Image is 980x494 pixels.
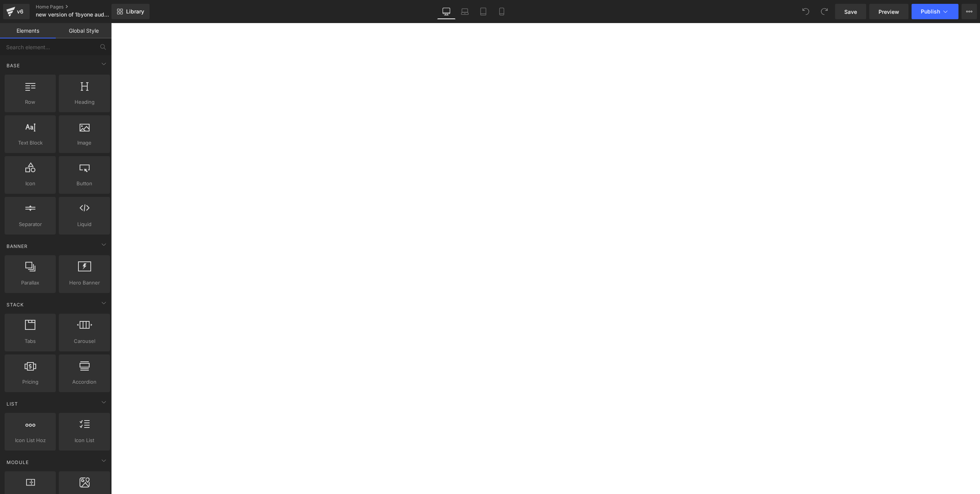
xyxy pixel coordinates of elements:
span: Button [61,180,108,188]
a: Global Style [56,23,111,38]
span: Stack [6,301,25,308]
a: Tablet [474,4,492,19]
span: Tabs [7,337,53,345]
span: Banner [6,243,28,250]
span: Icon [7,180,53,188]
span: new version of 1byone audio Homepage [36,12,110,18]
a: v6 [3,4,30,19]
span: Icon List Hoz [7,436,53,444]
span: Pricing [7,378,53,386]
span: Carousel [61,337,108,345]
span: Separator [7,220,53,228]
span: Heading [61,98,108,106]
span: Icon List [61,436,108,444]
span: Text Block [7,139,53,147]
button: Publish [912,4,958,19]
span: Accordion [61,378,108,386]
a: Home Pages [36,4,124,10]
span: Module [6,459,30,466]
span: Publish [921,8,940,15]
button: Redo [817,4,832,19]
span: Parallax [7,279,53,287]
span: Hero Banner [61,279,108,287]
span: Row [7,98,53,106]
div: v6 [15,7,25,17]
span: Image [61,139,108,147]
span: Base [6,62,21,69]
span: Save [844,8,857,16]
span: Library [126,8,144,15]
a: Mobile [492,4,511,19]
button: Undo [798,4,814,19]
a: Laptop [456,4,474,19]
span: Liquid [61,220,108,228]
button: More [962,4,977,19]
a: Preview [869,4,908,19]
a: New Library [111,4,150,19]
a: Desktop [437,4,456,19]
span: Preview [879,8,899,16]
span: List [6,400,19,408]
